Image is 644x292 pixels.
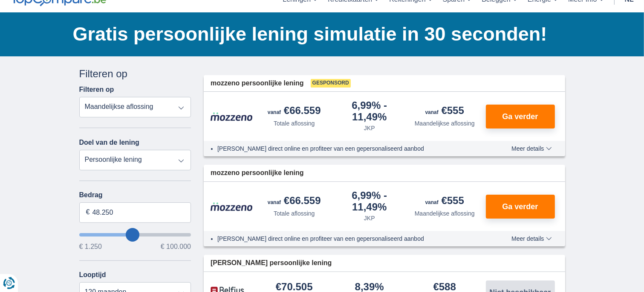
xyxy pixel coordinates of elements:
[211,202,253,211] img: product.pl.alt Mozzeno
[268,105,321,117] div: €66.559
[364,214,375,222] div: JKP
[211,79,304,88] span: mozzeno persoonlijke lening
[425,196,464,207] div: €555
[211,258,332,268] span: [PERSON_NAME] persoonlijke lening
[511,146,552,152] span: Meer details
[415,119,475,128] div: Maandelijkse aflossing
[274,119,315,128] div: Totale aflossing
[211,112,253,121] img: product.pl.alt Mozzeno
[486,195,555,219] button: Ga verder
[86,207,90,217] span: €
[79,271,106,279] label: Looptijd
[505,145,558,152] button: Meer details
[425,105,464,117] div: €555
[79,233,191,237] input: wantToBorrow
[79,86,114,93] label: Filteren op
[335,190,404,212] div: 6,99%
[79,67,191,81] div: Filteren op
[79,191,191,199] label: Bedrag
[161,243,191,250] span: € 100.000
[217,144,480,153] li: [PERSON_NAME] direct online en profiteer van een gepersonaliseerd aanbod
[511,236,552,242] span: Meer details
[502,113,538,120] span: Ga verder
[79,243,102,250] span: € 1.250
[274,209,315,218] div: Totale aflossing
[335,100,404,122] div: 6,99%
[311,79,351,88] span: Gesponsord
[211,168,304,178] span: mozzeno persoonlijke lening
[217,234,480,243] li: [PERSON_NAME] direct online en profiteer van een gepersonaliseerd aanbod
[415,209,475,218] div: Maandelijkse aflossing
[364,124,375,132] div: JKP
[505,235,558,242] button: Meer details
[73,21,565,47] h1: Gratis persoonlijke lening simulatie in 30 seconden!
[486,105,555,128] button: Ga verder
[79,139,139,146] label: Doel van de lening
[502,203,538,210] span: Ga verder
[268,196,321,207] div: €66.559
